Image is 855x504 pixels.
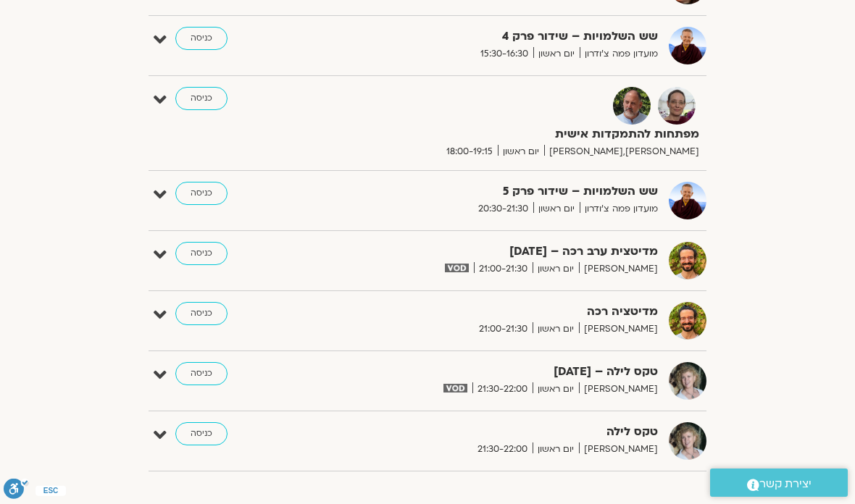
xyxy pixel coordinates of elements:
[346,302,658,322] strong: מדיטציה רכה
[579,382,658,397] span: [PERSON_NAME]
[175,182,228,205] a: כניסה
[346,182,658,201] strong: שש השלמויות – שידור פרק 5
[175,302,228,325] a: כניסה
[445,264,469,272] img: vodicon
[533,442,579,457] span: יום ראשון
[346,242,658,261] strong: מדיטצית ערב רכה – [DATE]
[474,322,533,337] span: 21:00-21:30
[443,384,467,392] img: vodicon
[533,322,579,337] span: יום ראשון
[533,46,580,62] span: יום ראשון
[533,382,579,397] span: יום ראשון
[579,322,658,337] span: [PERSON_NAME]
[475,46,533,62] span: 15:30-16:30
[441,144,498,159] span: 18:00-19:15
[533,201,580,217] span: יום ראשון
[759,474,812,494] span: יצירת קשר
[472,382,533,397] span: 21:30-22:00
[580,201,658,217] span: מועדון פמה צ'ודרון
[175,87,228,110] a: כניסה
[544,144,699,159] span: [PERSON_NAME],[PERSON_NAME]
[175,27,228,50] a: כניסה
[710,469,848,497] a: יצירת קשר
[388,125,699,144] strong: מפתחות להתמקדות אישית
[580,46,658,62] span: מועדון פמה צ'ודרון
[346,27,658,46] strong: שש השלמויות – שידור פרק 4
[175,242,228,265] a: כניסה
[579,442,658,457] span: [PERSON_NAME]
[175,362,228,385] a: כניסה
[579,261,658,277] span: [PERSON_NAME]
[175,422,228,445] a: כניסה
[473,201,533,217] span: 20:30-21:30
[533,261,579,277] span: יום ראשון
[472,442,533,457] span: 21:30-22:00
[498,144,544,159] span: יום ראשון
[346,362,658,382] strong: טקס לילה – [DATE]
[346,422,658,442] strong: טקס לילה
[474,261,533,277] span: 21:00-21:30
